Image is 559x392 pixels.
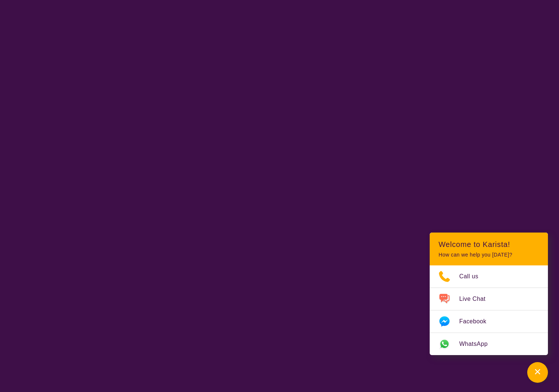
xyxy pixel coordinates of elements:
[459,338,497,350] span: WhatsApp
[439,252,539,258] p: How can we help you [DATE]?
[430,333,548,355] a: Web link opens in a new tab.
[459,271,487,282] span: Call us
[459,293,494,305] span: Live Chat
[459,316,495,327] span: Facebook
[527,362,548,383] button: Channel Menu
[430,233,548,355] div: Channel Menu
[439,240,539,249] h2: Welcome to Karista!
[430,265,548,355] ul: Choose channel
